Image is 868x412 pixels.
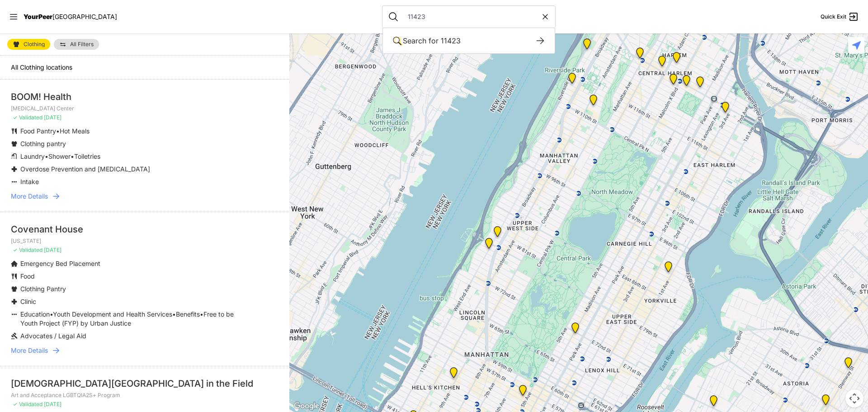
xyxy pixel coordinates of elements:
[11,90,278,103] div: BOOM! Health
[53,310,172,318] span: Youth Development and Health Services
[48,152,71,160] span: Shower
[20,127,56,135] span: Food Pantry
[60,127,90,135] span: Hot Meals
[845,389,863,407] button: Map camera controls
[20,178,39,185] span: Intake
[50,310,53,318] span: •
[492,226,503,241] div: Pathways Adult Drop-In Program
[292,400,321,412] img: Google
[13,246,42,253] span: ✓ Validated
[403,36,439,45] span: Search for
[172,310,176,318] span: •
[11,105,278,112] p: [MEDICAL_DATA] Center
[292,400,321,412] a: Open this area in Google Maps (opens a new window)
[52,13,117,20] span: [GEOGRAPHIC_DATA]
[708,395,719,410] div: Fancy Thrift Shop
[20,298,36,305] span: Clinic
[402,12,541,21] input: Search
[176,310,200,318] span: Benefits
[634,47,646,62] div: The PILLARS – Holistic Recovery Support
[821,13,846,20] span: Quick Exit
[588,95,599,109] div: The Cathedral Church of St. John the Divine
[74,152,100,160] span: Toiletries
[570,322,581,337] div: Manhattan
[20,285,66,293] span: Clothing Pantry
[24,42,45,47] span: Clothing
[656,56,668,70] div: Uptown/Harlem DYCD Youth Drop-in Center
[44,401,61,407] span: [DATE]
[7,39,50,50] a: Clothing
[11,346,278,355] a: More Details
[70,42,94,47] span: All Filters
[54,39,99,50] a: All Filters
[694,76,706,91] div: East Harlem
[56,127,60,135] span: •
[720,102,731,116] div: Main Location
[11,237,278,245] p: [US_STATE]
[11,392,278,399] p: Art and Acceptance LGBTQIA2S+ Program
[566,73,578,87] div: Ford Hall
[20,260,100,267] span: Emergency Bed Placement
[13,401,42,407] span: ✓ Validated
[671,52,682,66] div: Manhattan
[20,310,50,318] span: Education
[20,165,150,173] span: Overdose Prevention and [MEDICAL_DATA]
[448,367,459,382] div: 9th Avenue Drop-in Center
[11,192,48,201] span: More Details
[11,192,278,201] a: More Details
[200,310,203,318] span: •
[441,36,461,45] span: 11423
[45,152,48,160] span: •
[663,261,674,276] div: Avenue Church
[13,114,42,121] span: ✓ Validated
[24,14,117,19] a: YourPeer[GEOGRAPHIC_DATA]
[71,152,74,160] span: •
[11,63,72,71] span: All Clothing locations
[44,114,61,121] span: [DATE]
[681,75,692,90] div: Manhattan
[11,223,278,236] div: Covenant House
[20,140,66,147] span: Clothing pantry
[11,346,48,355] span: More Details
[581,38,593,53] div: Manhattan
[20,152,45,160] span: Laundry
[20,272,35,280] span: Food
[11,377,278,390] div: [DEMOGRAPHIC_DATA][GEOGRAPHIC_DATA] in the Field
[20,332,86,340] span: Advocates / Legal Aid
[44,246,61,253] span: [DATE]
[821,11,859,22] a: Quick Exit
[24,13,52,20] span: YourPeer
